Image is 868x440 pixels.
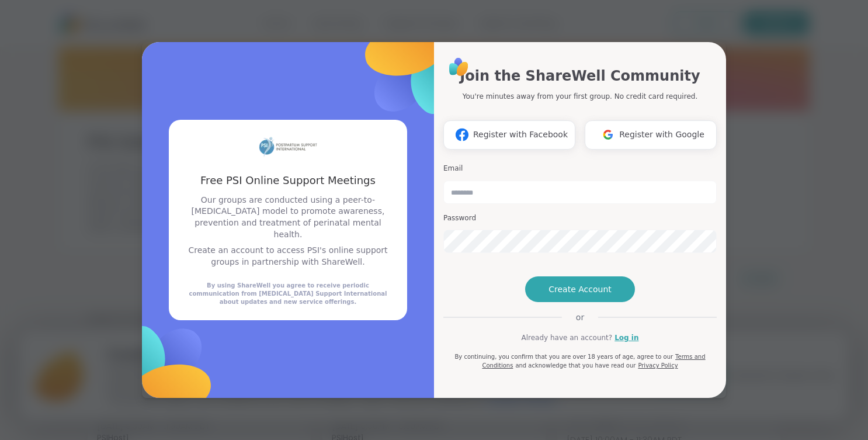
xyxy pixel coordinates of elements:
[521,332,612,343] span: Already have an account?
[482,354,705,369] a: Terms and Conditions
[473,129,568,141] span: Register with Facebook
[443,213,717,223] h3: Password
[451,124,473,145] img: ShareWell Logomark
[562,311,598,323] span: or
[183,245,393,268] p: Create an account to access PSI's online support groups in partnership with ShareWell.
[525,276,635,302] button: Create Account
[619,129,704,141] span: Register with Google
[183,173,393,188] h3: Free PSI Online Support Meetings
[183,195,393,240] p: Our groups are conducted using a peer-to-[MEDICAL_DATA] model to promote awareness, prevention an...
[614,332,638,343] a: Log in
[443,164,717,174] h3: Email
[515,362,636,369] span: and acknowledge that you have read our
[454,354,673,360] span: By continuing, you confirm that you are over 18 years of age, agree to our
[460,65,700,86] h1: Join the ShareWell Community
[463,91,697,102] p: You're minutes away from your first group. No credit card required.
[597,124,619,145] img: ShareWell Logomark
[446,54,472,80] img: ShareWell Logo
[443,120,575,150] button: Register with Facebook
[183,282,393,306] div: By using ShareWell you agree to receive periodic communication from [MEDICAL_DATA] Support Intern...
[585,120,717,150] button: Register with Google
[638,362,678,369] a: Privacy Policy
[259,134,317,159] img: partner logo
[548,283,612,295] span: Create Account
